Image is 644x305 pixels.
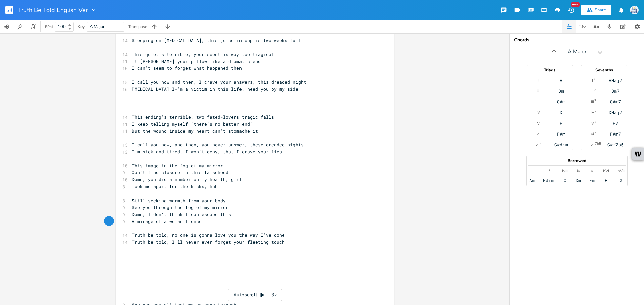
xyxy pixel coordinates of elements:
div: i [532,168,533,174]
div: Share [595,7,606,13]
div: G [620,178,622,183]
sup: 7b5 [595,141,601,146]
div: 3x [268,289,280,301]
div: C#m7 [610,99,621,104]
div: iii [537,99,540,104]
div: G#dim [554,142,568,147]
div: D [560,110,562,115]
span: Damn, you did a number on my health, girl [132,176,242,182]
div: v [591,168,593,174]
div: Chords [514,37,640,42]
div: V [591,121,594,126]
div: V [537,121,540,126]
span: Still seeking warmth from your body [132,198,226,204]
div: Triads [527,68,573,72]
span: But the wound inside my heart can't stomache it [132,128,258,134]
span: Truth be told, I'll never ever forget your fleeting touch [132,239,285,245]
div: F#m7 [610,131,621,137]
div: Autoscroll [228,289,282,301]
sup: 7 [594,98,596,103]
div: IV [591,110,594,115]
span: I call you now, and then, you never answer, these dreaded nights [132,142,304,148]
div: bVII [618,168,625,174]
span: I keep telling myself 'there's no better end' [132,121,253,127]
div: Dm [576,178,581,183]
div: bVI [603,168,609,174]
div: G#m7b5 [607,142,624,147]
span: Took me apart for the kicks, huh [132,183,218,189]
span: See you through the fog of my mirror [132,204,228,210]
div: New [571,2,580,7]
div: vii° [536,142,541,147]
span: A Major [568,48,587,56]
span: [MEDICAL_DATA] I-'m a victim in this life, need you by my side [132,86,298,92]
div: AMaj7 [609,78,622,83]
div: iii [591,99,594,104]
span: Sleeping on [MEDICAL_DATA], this juice in cup is two weeks full [132,37,301,43]
div: C [563,178,566,183]
div: F [605,178,607,183]
img: Sign In [630,6,639,14]
span: It [PERSON_NAME] your pillow like a dramatic end [132,58,261,64]
div: DMaj7 [609,110,622,115]
sup: 7 [595,109,597,114]
div: Key [78,25,85,29]
span: A Major [90,24,105,30]
div: ii [537,88,539,94]
div: vi [591,131,594,137]
span: Truth Be Told English Ver [18,7,88,13]
div: E7 [613,121,618,126]
div: vii [591,142,595,147]
span: Can't find closure in this falsehood [132,169,228,175]
span: I can't seem to forget what happened then [132,65,242,71]
div: ii° [547,168,550,174]
div: vi [537,131,540,137]
div: Bdim [543,178,554,183]
button: New [564,4,578,16]
div: Borrowed [527,159,627,163]
span: This image in the fog of my mirror [132,163,223,169]
div: Bm7 [611,88,620,94]
span: I'm sick and tired, I won't deny, that I crave your lies [132,149,282,155]
sup: 7 [594,130,596,136]
div: Am [529,178,535,183]
span: Truth be told, no one is gonna love you the way I've done [132,232,285,238]
div: F#m [557,131,565,137]
div: BPM [45,25,53,29]
div: C#m [557,99,565,104]
div: bIII [562,168,568,174]
button: Share [581,5,611,15]
span: A mirage of a woman I once [132,218,202,224]
div: I [592,78,593,83]
div: Em [589,178,595,183]
div: IV [536,110,540,115]
div: ii [592,88,594,94]
span: This ending's terrible, two fated-lovers tragic falls [132,114,274,120]
span: This quiet's terrible, your scent is way too tragical [132,51,274,57]
span: Damn, I don't think I can escape this [132,211,231,217]
sup: 7 [594,120,596,125]
div: Sevenths [581,68,627,72]
div: I [538,78,539,83]
span: I call you now and then, I crave your answers, this dreaded night [132,79,306,85]
sup: 7 [594,87,596,93]
sup: 7 [593,77,595,82]
div: iv [577,168,580,174]
div: Bm [558,88,564,94]
div: E [560,121,562,126]
div: A [560,78,562,83]
div: Transpose [128,25,147,29]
